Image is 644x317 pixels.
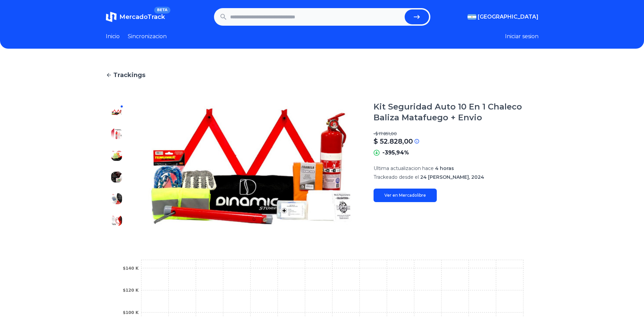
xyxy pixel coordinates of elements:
tspan: $120 K [123,288,139,293]
button: Iniciar sesion [505,32,539,41]
tspan: $140 K [123,266,139,271]
span: [GEOGRAPHIC_DATA] [478,13,539,21]
span: BETA [154,7,170,14]
a: Ver en Mercadolibre [374,189,437,202]
p: -395,94% [382,149,409,157]
button: [GEOGRAPHIC_DATA] [468,13,539,21]
img: Kit Seguridad Auto 10 En 1 Chaleco Baliza Matafuego + Envio [111,107,122,118]
span: Trackeado desde el [374,174,419,180]
img: Kit Seguridad Auto 10 En 1 Chaleco Baliza Matafuego + Envio [141,101,360,231]
span: Ultima actualizacion hace [374,165,434,171]
a: Inicio [106,32,120,41]
a: MercadoTrackBETA [106,11,165,22]
img: Kit Seguridad Auto 10 En 1 Chaleco Baliza Matafuego + Envio [111,150,122,161]
img: Kit Seguridad Auto 10 En 1 Chaleco Baliza Matafuego + Envio [111,172,122,182]
a: Sincronizacion [128,32,167,41]
span: MercadoTrack [119,13,165,21]
img: Kit Seguridad Auto 10 En 1 Chaleco Baliza Matafuego + Envio [111,193,122,204]
span: 4 horas [435,165,454,171]
span: Trackings [113,70,145,80]
span: 24 [PERSON_NAME], 2024 [420,174,484,180]
img: Kit Seguridad Auto 10 En 1 Chaleco Baliza Matafuego + Envio [111,215,122,226]
tspan: $100 K [123,310,139,315]
h1: Kit Seguridad Auto 10 En 1 Chaleco Baliza Matafuego + Envio [374,101,539,123]
img: Kit Seguridad Auto 10 En 1 Chaleco Baliza Matafuego + Envio [111,128,122,139]
img: MercadoTrack [106,11,117,22]
a: Trackings [106,70,539,80]
img: Argentina [468,14,476,20]
p: -$ 17.851,00 [374,131,539,137]
p: $ 52.828,00 [374,137,413,146]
